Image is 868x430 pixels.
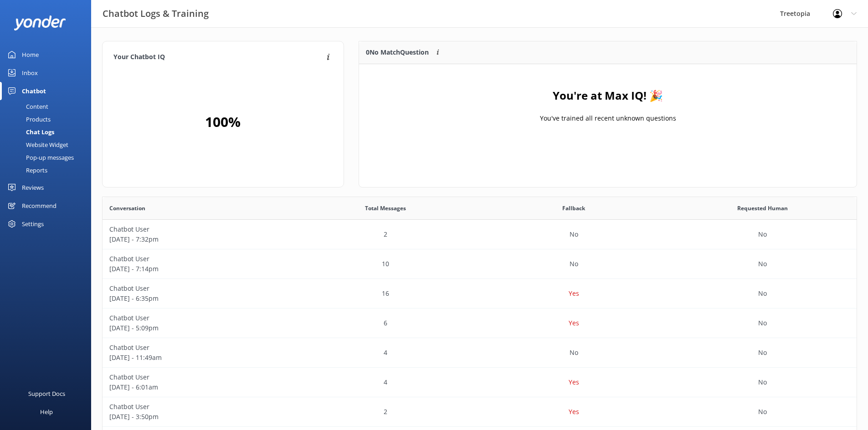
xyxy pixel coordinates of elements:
p: No [758,229,767,239]
div: row [103,249,857,279]
p: [DATE] - 5:09pm [109,323,284,333]
p: 6 [384,318,387,328]
a: Products [5,113,91,126]
div: Settings [22,215,44,233]
p: Chatbot User [109,313,284,323]
p: [DATE] - 6:01am [109,382,284,392]
div: Products [5,113,51,126]
p: [DATE] - 6:35pm [109,293,284,304]
div: Reports [5,164,47,177]
div: row [103,220,857,249]
div: row [103,368,857,397]
p: [DATE] - 7:14pm [109,264,284,274]
p: Yes [569,377,579,387]
div: Pop-up messages [5,151,74,164]
p: Chatbot User [109,254,284,264]
div: Recommend [22,197,56,215]
p: [DATE] - 3:50pm [109,412,284,422]
p: Chatbot User [109,372,284,382]
p: [DATE] - 11:49am [109,353,284,363]
p: Yes [569,407,579,417]
div: grid [359,64,857,155]
div: row [103,397,857,427]
p: No [758,348,767,358]
p: Yes [569,288,579,298]
p: No [758,377,767,387]
p: 4 [384,348,387,358]
div: Reviews [22,178,44,197]
p: 10 [382,259,389,269]
a: Content [5,100,91,113]
p: No [570,229,578,239]
div: row [103,279,857,309]
p: Yes [569,318,579,328]
div: Support Docs [28,384,65,403]
p: Chatbot User [109,283,284,293]
div: Content [5,100,48,113]
a: Website Widget [5,138,91,151]
p: Chatbot User [109,402,284,412]
div: Chat Logs [5,126,54,138]
p: 16 [382,288,389,298]
p: [DATE] - 7:32pm [109,234,284,244]
p: No [758,407,767,417]
div: Chatbot [22,82,46,100]
span: Fallback [562,204,585,212]
p: No [570,348,578,358]
h4: You're at Max IQ! 🎉 [553,87,663,104]
p: 4 [384,377,387,387]
div: Home [22,46,39,64]
p: Chatbot User [109,343,284,353]
div: Inbox [22,64,38,82]
a: Chat Logs [5,126,91,138]
div: Help [40,403,53,421]
img: yonder-white-logo.png [14,15,66,30]
div: row [103,338,857,368]
p: 2 [384,407,387,417]
div: Website Widget [5,138,68,151]
span: Conversation [109,204,145,212]
p: No [570,259,578,269]
h2: 100 % [205,111,241,133]
p: Chatbot User [109,224,284,234]
a: Reports [5,164,91,177]
p: 2 [384,229,387,239]
h3: Chatbot Logs & Training [103,6,209,21]
a: Pop-up messages [5,151,91,164]
div: row [103,309,857,338]
p: 0 No Match Question [366,47,429,57]
p: No [758,288,767,298]
h4: Your Chatbot IQ [113,52,324,62]
span: Total Messages [365,204,406,212]
p: You've trained all recent unknown questions [539,113,676,123]
p: No [758,259,767,269]
p: No [758,318,767,328]
span: Requested Human [737,204,788,212]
